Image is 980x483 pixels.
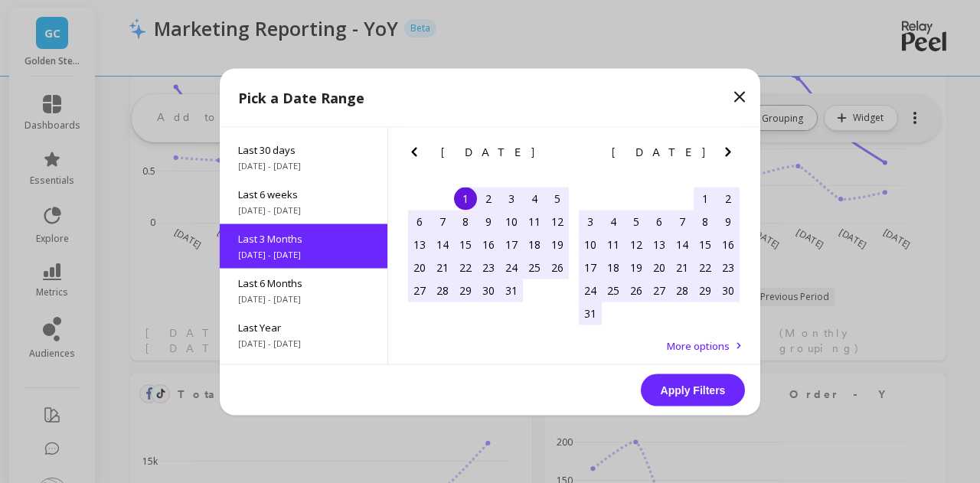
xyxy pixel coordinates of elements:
[238,248,369,260] span: [DATE] - [DATE]
[408,256,431,279] div: Choose Sunday, July 20th, 2025
[477,256,500,279] div: Choose Wednesday, July 23rd, 2025
[523,256,546,279] div: Choose Friday, July 25th, 2025
[431,256,454,279] div: Choose Monday, July 21st, 2025
[579,256,602,279] div: Choose Sunday, August 17th, 2025
[238,142,369,156] span: Last 30 days
[625,233,648,256] div: Choose Tuesday, August 12th, 2025
[238,231,369,245] span: Last 3 Months
[546,187,569,210] div: Choose Saturday, July 5th, 2025
[671,233,694,256] div: Choose Thursday, August 14th, 2025
[238,276,369,289] span: Last 6 Months
[602,210,625,233] div: Choose Monday, August 4th, 2025
[648,233,671,256] div: Choose Wednesday, August 13th, 2025
[717,210,740,233] div: Choose Saturday, August 9th, 2025
[454,256,477,279] div: Choose Tuesday, July 22nd, 2025
[431,233,454,256] div: Choose Monday, July 14th, 2025
[546,256,569,279] div: Choose Saturday, July 26th, 2025
[602,233,625,256] div: Choose Monday, August 11th, 2025
[238,86,364,108] p: Pick a Date Range
[500,233,523,256] div: Choose Thursday, July 17th, 2025
[500,279,523,302] div: Choose Thursday, July 31st, 2025
[694,187,717,210] div: Choose Friday, August 1st, 2025
[408,187,569,302] div: month 2025-07
[523,233,546,256] div: Choose Friday, July 18th, 2025
[648,256,671,279] div: Choose Wednesday, August 20th, 2025
[238,292,369,305] span: [DATE] - [DATE]
[477,187,500,210] div: Choose Wednesday, July 2nd, 2025
[612,145,707,158] span: [DATE]
[546,233,569,256] div: Choose Saturday, July 19th, 2025
[694,233,717,256] div: Choose Friday, August 15th, 2025
[579,210,602,233] div: Choose Sunday, August 3rd, 2025
[454,210,477,233] div: Choose Tuesday, July 8th, 2025
[408,210,431,233] div: Choose Sunday, July 6th, 2025
[500,256,523,279] div: Choose Thursday, July 24th, 2025
[408,233,431,256] div: Choose Sunday, July 13th, 2025
[671,256,694,279] div: Choose Thursday, August 21st, 2025
[238,187,369,201] span: Last 6 weeks
[579,279,602,302] div: Choose Sunday, August 24th, 2025
[238,337,369,349] span: [DATE] - [DATE]
[719,142,743,167] button: Next Month
[576,142,600,167] button: Previous Month
[579,302,602,325] div: Choose Sunday, August 31st, 2025
[694,210,717,233] div: Choose Friday, August 8th, 2025
[648,279,671,302] div: Choose Wednesday, August 27th, 2025
[602,279,625,302] div: Choose Monday, August 25th, 2025
[238,159,369,171] span: [DATE] - [DATE]
[408,279,431,302] div: Choose Sunday, July 27th, 2025
[238,320,369,334] span: Last Year
[454,187,477,210] div: Choose Tuesday, July 1st, 2025
[579,187,740,325] div: month 2025-08
[717,279,740,302] div: Choose Saturday, August 30th, 2025
[579,233,602,256] div: Choose Sunday, August 10th, 2025
[671,210,694,233] div: Choose Thursday, August 7th, 2025
[405,142,430,167] button: Previous Month
[694,279,717,302] div: Choose Friday, August 29th, 2025
[523,187,546,210] div: Choose Friday, July 4th, 2025
[648,210,671,233] div: Choose Wednesday, August 6th, 2025
[694,256,717,279] div: Choose Friday, August 22nd, 2025
[431,279,454,302] div: Choose Monday, July 28th, 2025
[671,279,694,302] div: Choose Thursday, August 28th, 2025
[717,233,740,256] div: Choose Saturday, August 16th, 2025
[477,279,500,302] div: Choose Wednesday, July 30th, 2025
[477,210,500,233] div: Choose Wednesday, July 9th, 2025
[717,187,740,210] div: Choose Saturday, August 2nd, 2025
[667,338,730,352] span: More options
[717,256,740,279] div: Choose Saturday, August 23rd, 2025
[523,210,546,233] div: Choose Friday, July 11th, 2025
[641,374,745,406] button: Apply Filters
[431,210,454,233] div: Choose Monday, July 7th, 2025
[238,204,369,216] span: [DATE] - [DATE]
[454,233,477,256] div: Choose Tuesday, July 15th, 2025
[602,256,625,279] div: Choose Monday, August 18th, 2025
[454,279,477,302] div: Choose Tuesday, July 29th, 2025
[625,279,648,302] div: Choose Tuesday, August 26th, 2025
[500,210,523,233] div: Choose Thursday, July 10th, 2025
[500,187,523,210] div: Choose Thursday, July 3rd, 2025
[546,210,569,233] div: Choose Saturday, July 12th, 2025
[625,256,648,279] div: Choose Tuesday, August 19th, 2025
[477,233,500,256] div: Choose Wednesday, July 16th, 2025
[441,145,537,158] span: [DATE]
[625,210,648,233] div: Choose Tuesday, August 5th, 2025
[548,142,573,167] button: Next Month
